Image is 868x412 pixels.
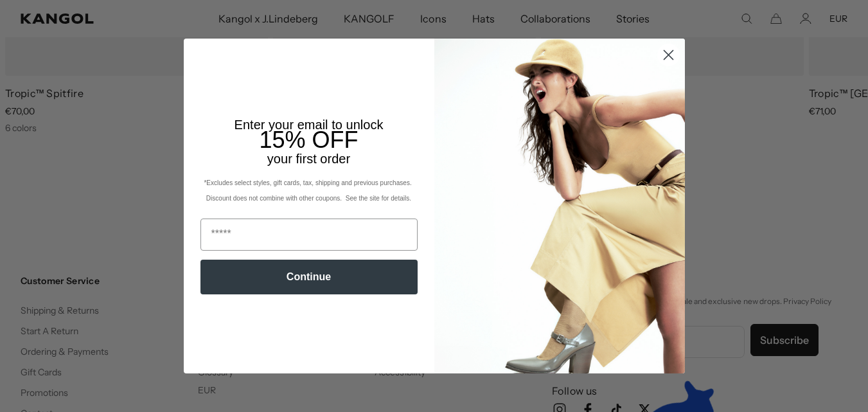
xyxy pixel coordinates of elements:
[235,118,384,132] span: Enter your email to unlock
[200,260,418,294] button: Continue
[259,127,358,153] span: 15% OFF
[267,152,350,166] span: your first order
[200,219,418,251] input: Email
[434,39,685,373] img: 93be19ad-e773-4382-80b9-c9d740c9197f.jpeg
[657,44,680,66] button: Close dialog
[204,179,413,202] span: *Excludes select styles, gift cards, tax, shipping and previous purchases. Discount does not comb...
